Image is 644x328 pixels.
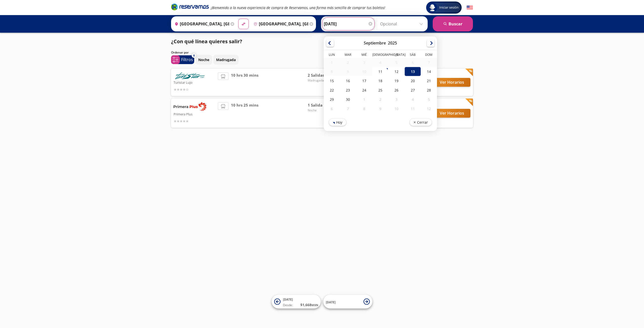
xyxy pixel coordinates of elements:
span: 10 hrs 30 mins [231,72,258,92]
em: ¡Bienvenido a la nueva experiencia de compra de Reservamos, una forma más sencilla de comprar tus... [211,5,385,10]
div: 20-Sep-25 [405,76,421,85]
th: Jueves [372,53,388,58]
p: Madrugada [216,57,236,62]
button: Noche [195,55,212,65]
div: 17-Sep-25 [356,76,372,85]
span: Noche [308,108,343,113]
button: Cerrar [410,118,432,126]
div: 01-Sep-25 [324,58,340,67]
th: Domingo [421,53,437,58]
div: 2025 [388,40,397,46]
div: 09-Oct-25 [372,104,388,113]
th: Lunes [324,53,340,58]
div: 28-Sep-25 [421,85,437,95]
th: Martes [340,53,356,58]
div: 19-Sep-25 [388,76,405,85]
span: [DATE] [283,297,293,302]
div: 29-Sep-25 [324,95,340,104]
input: Opcional [380,18,425,30]
div: 04-Sep-25 [372,58,388,67]
p: Ordenar por [171,50,189,55]
div: 25-Sep-25 [372,85,388,95]
div: 21-Sep-25 [421,76,437,85]
div: 11-Oct-25 [405,104,421,113]
div: 16-Sep-25 [340,76,356,85]
div: 09-Sep-25 [340,67,356,76]
button: Madrugada [213,55,238,65]
div: 03-Sep-25 [356,58,372,67]
div: 05-Oct-25 [421,95,437,104]
span: 2 Salidas [308,72,343,78]
div: 02-Oct-25 [372,95,388,104]
p: Filtros [181,57,193,63]
div: 07-Sep-25 [421,58,437,67]
div: 22-Sep-25 [324,85,340,95]
button: Ver Horarios [433,109,470,118]
div: 13-Sep-25 [405,67,421,76]
p: Turistar Lujo [174,79,215,85]
i: Brand Logo [171,3,209,11]
button: 0Filtros [171,55,194,64]
span: $ 1,668 [300,302,318,307]
div: 04-Oct-25 [405,95,421,104]
p: Primera Plus [174,111,215,117]
input: Buscar Origen [173,18,229,30]
div: 08-Sep-25 [324,67,340,76]
div: 30-Sep-25 [340,95,356,104]
th: Sábado [405,53,421,58]
img: Primera Plus [174,102,206,111]
div: 06-Oct-25 [324,104,340,113]
div: 01-Oct-25 [356,95,372,104]
span: [DATE] [326,300,336,304]
span: Desde: [283,303,293,307]
div: 03-Oct-25 [388,95,405,104]
div: 15-Sep-25 [324,76,340,85]
input: Buscar Destino [252,18,308,30]
span: 10 hrs 25 mins [231,102,258,124]
button: [DATE]Desde:$1,668MXN [272,295,321,309]
button: Buscar [433,16,473,31]
div: 10-Oct-25 [388,104,405,113]
span: 1 Salida [308,102,343,108]
p: Noche [198,57,209,62]
div: Septiembre [364,40,386,46]
div: 27-Sep-25 [405,85,421,95]
span: Madrugada y Noche [308,78,343,83]
input: Elegir Fecha [324,18,373,30]
th: Miércoles [356,53,372,58]
th: Viernes [388,53,405,58]
div: 11-Sep-25 [372,67,388,76]
button: Hoy [329,118,346,126]
p: ¿Con qué línea quieres salir? [171,38,242,45]
div: 26-Sep-25 [388,85,405,95]
div: 12-Oct-25 [421,104,437,113]
div: 05-Sep-25 [388,58,405,67]
small: MXN [311,303,318,307]
div: 12-Sep-25 [388,67,405,76]
div: 06-Sep-25 [405,58,421,67]
button: [DATE] [323,295,372,309]
div: 24-Sep-25 [356,85,372,95]
img: Turistar Lujo [174,72,206,79]
div: 14-Sep-25 [421,67,437,76]
div: 10-Sep-25 [356,67,372,76]
button: English [467,5,473,11]
span: 0 [193,54,195,58]
div: 07-Oct-25 [340,104,356,113]
div: 23-Sep-25 [340,85,356,95]
button: Ver Horarios [433,78,470,87]
div: 08-Oct-25 [356,104,372,113]
a: Brand Logo [171,3,209,12]
div: 18-Sep-25 [372,76,388,85]
span: Iniciar sesión [437,5,461,10]
div: 02-Sep-25 [340,58,356,67]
